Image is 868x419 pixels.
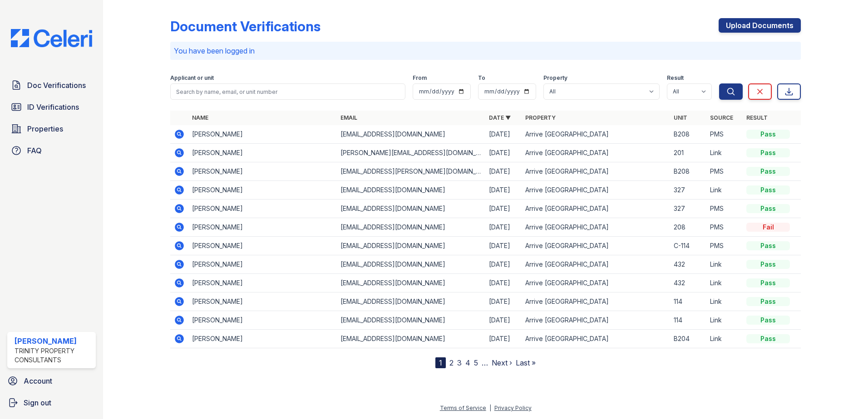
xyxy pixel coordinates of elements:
div: Pass [746,334,790,343]
td: B208 [670,162,706,181]
td: 114 [670,311,706,330]
td: 432 [670,255,706,274]
div: Trinity Property Consultants [15,346,92,365]
td: Arrive [GEOGRAPHIC_DATA] [522,311,670,330]
td: C-114 [670,237,706,255]
td: [EMAIL_ADDRESS][DOMAIN_NAME] [337,125,485,144]
td: [PERSON_NAME] [188,162,337,181]
td: [EMAIL_ADDRESS][DOMAIN_NAME] [337,255,485,274]
td: [PERSON_NAME] [188,292,337,311]
a: Source [710,114,733,121]
td: Link [706,311,743,330]
td: PMS [706,162,743,181]
div: Pass [746,278,790,287]
td: Link [706,330,743,348]
a: 3 [457,358,462,367]
a: Date ▼ [489,114,511,121]
td: Arrive [GEOGRAPHIC_DATA] [522,218,670,237]
td: Link [706,274,743,292]
div: Pass [746,260,790,269]
div: Pass [746,167,790,176]
td: [EMAIL_ADDRESS][DOMAIN_NAME] [337,200,485,218]
div: Pass [746,185,790,195]
td: PMS [706,237,743,255]
div: Pass [746,241,790,250]
td: Link [706,255,743,274]
td: [PERSON_NAME] [188,200,337,218]
td: [DATE] [485,162,522,181]
td: [PERSON_NAME] [188,125,337,144]
a: Unit [674,114,687,121]
span: FAQ [27,145,42,156]
input: Search by name, email, or unit number [170,83,405,100]
td: Link [706,144,743,162]
a: Next › [492,358,512,367]
td: [EMAIL_ADDRESS][PERSON_NAME][DOMAIN_NAME] [337,162,485,181]
td: [DATE] [485,255,522,274]
td: Arrive [GEOGRAPHIC_DATA] [522,162,670,181]
td: [PERSON_NAME] [188,144,337,162]
td: [EMAIL_ADDRESS][DOMAIN_NAME] [337,292,485,311]
div: Pass [746,297,790,306]
a: 2 [449,358,454,367]
a: Name [192,114,208,121]
a: Property [525,114,556,121]
td: [DATE] [485,200,522,218]
div: Document Verifications [170,18,321,34]
span: Sign out [24,397,51,408]
td: PMS [706,218,743,237]
div: 1 [435,357,446,368]
td: [EMAIL_ADDRESS][DOMAIN_NAME] [337,274,485,292]
td: Arrive [GEOGRAPHIC_DATA] [522,237,670,255]
div: | [489,404,491,411]
a: Privacy Policy [494,404,532,411]
td: Link [706,292,743,311]
td: [DATE] [485,330,522,348]
a: Sign out [4,394,99,412]
td: PMS [706,200,743,218]
td: [DATE] [485,125,522,144]
td: Arrive [GEOGRAPHIC_DATA] [522,330,670,348]
td: [DATE] [485,181,522,200]
td: [EMAIL_ADDRESS][DOMAIN_NAME] [337,237,485,255]
label: Property [543,74,567,82]
td: [DATE] [485,144,522,162]
td: [DATE] [485,311,522,330]
div: Fail [746,223,790,232]
td: B208 [670,125,706,144]
span: Doc Verifications [27,80,86,91]
td: Arrive [GEOGRAPHIC_DATA] [522,292,670,311]
span: ID Verifications [27,102,79,112]
td: [DATE] [485,274,522,292]
td: Arrive [GEOGRAPHIC_DATA] [522,255,670,274]
td: Link [706,181,743,200]
td: [PERSON_NAME][EMAIL_ADDRESS][DOMAIN_NAME] [337,144,485,162]
td: [DATE] [485,218,522,237]
a: Result [746,114,768,121]
label: From [413,74,427,82]
span: … [482,357,488,368]
td: [PERSON_NAME] [188,181,337,200]
label: Applicant or unit [170,74,214,82]
div: [PERSON_NAME] [15,336,92,346]
div: Pass [746,316,790,325]
p: You have been logged in [174,45,797,56]
a: ID Verifications [7,98,96,116]
td: [PERSON_NAME] [188,237,337,255]
label: Result [667,74,684,82]
td: B204 [670,330,706,348]
td: 327 [670,200,706,218]
td: [PERSON_NAME] [188,218,337,237]
a: Email [340,114,357,121]
a: Terms of Service [440,404,486,411]
a: 5 [474,358,478,367]
a: 4 [465,358,470,367]
td: [DATE] [485,237,522,255]
td: Arrive [GEOGRAPHIC_DATA] [522,144,670,162]
td: [PERSON_NAME] [188,330,337,348]
div: Pass [746,204,790,213]
td: [PERSON_NAME] [188,311,337,330]
td: Arrive [GEOGRAPHIC_DATA] [522,181,670,200]
a: FAQ [7,141,96,160]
